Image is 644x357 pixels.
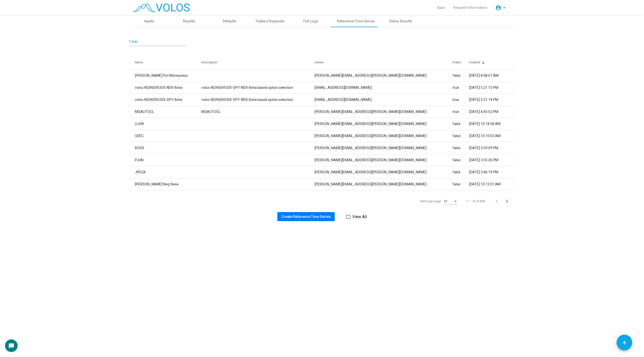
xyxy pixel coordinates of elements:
[201,94,315,106] td: volos-NQ96DIVUSX-SPY-NDX-Beta based option selection
[469,69,515,82] td: [DATE] 8:48:07 AM
[315,130,453,142] td: [PERSON_NAME][EMAIL_ADDRESS][PERSON_NAME][DOMAIN_NAME]
[201,60,217,65] div: Description
[452,82,469,94] td: true
[303,19,318,24] div: Full Logs
[223,19,236,24] div: Defaults
[469,60,480,65] div: Created
[315,60,324,65] div: Owner
[444,200,458,203] mat-select: Items per page:
[452,142,469,154] td: false
[129,130,201,142] td: UDEC
[452,154,469,166] td: false
[469,82,515,94] td: [DATE] 5:21:15 PM
[183,19,195,24] div: Results
[452,166,469,178] td: false
[129,82,201,94] td: volos-NQ96DIVUSX-NDX-Beta
[469,118,515,130] td: [DATE] 10:18:58 AM
[277,212,335,221] button: Create Reference Time Series
[8,343,14,349] mat-icon: chat_bubble
[452,60,469,65] div: Public
[201,82,315,94] td: volos-NQ96DIVUSX-SPY-NDX-Beta based option selection
[420,199,442,204] div: Items per page:
[452,69,469,82] td: false
[129,178,201,190] td: [PERSON_NAME] Neg Skew
[449,3,491,12] a: Request Information
[437,6,445,10] span: Apps
[452,106,469,118] td: true
[469,142,515,154] td: [DATE] 3:59:09 PM
[352,214,367,220] span: View All
[452,130,469,142] td: false
[493,196,503,206] button: Previous page
[433,3,449,12] a: Apps
[201,60,315,65] div: Description
[389,19,412,24] div: Demo Results
[621,339,628,346] mat-icon: add
[501,5,507,11] mat-icon: arrow_drop_down
[469,166,515,178] td: [DATE] 3:46:19 PM
[129,142,201,154] td: BOXX
[129,118,201,130] td: UJUN
[337,19,375,24] div: Reference Time Series
[129,106,201,118] td: MQAUTOCL
[469,106,515,118] td: [DATE] 4:45:52 PM
[452,118,469,130] td: false
[201,106,315,118] td: MQAUTOCL
[469,60,509,65] div: Created
[144,19,154,24] div: Inputs
[315,60,453,65] div: Owner
[256,19,285,24] div: Feature Requests
[315,106,453,118] td: [PERSON_NAME][EMAIL_ADDRESS][PERSON_NAME][DOMAIN_NAME]
[281,215,331,219] span: Create Reference Time Series
[315,82,453,94] td: [EMAIL_ADDRESS][DOMAIN_NAME]
[469,94,515,106] td: [DATE] 5:21:14 PM
[469,178,515,190] td: [DATE] 10:12:01 AM
[315,178,453,190] td: [PERSON_NAME][EMAIL_ADDRESS][PERSON_NAME][DOMAIN_NAME]
[617,335,632,350] button: Add icon
[315,69,453,82] td: [PERSON_NAME][EMAIL_ADDRESS][PERSON_NAME][DOMAIN_NAME]
[453,6,487,10] span: Request Information
[452,94,469,106] td: true
[129,166,201,178] td: JPEQX
[315,94,453,106] td: [EMAIL_ADDRESS][DOMAIN_NAME]
[129,154,201,166] td: PJUN
[467,199,485,204] div: 1 – 10 of 858
[444,200,447,203] span: 10
[315,118,453,130] td: [PERSON_NAME][EMAIL_ADDRESS][PERSON_NAME][DOMAIN_NAME]
[469,154,515,166] td: [DATE] 3:55:26 PM
[469,130,515,142] td: [DATE] 10:10:03 AM
[452,178,469,190] td: false
[495,5,501,11] mat-icon: account_circle
[135,60,201,65] div: Name
[315,154,453,166] td: [PERSON_NAME][EMAIL_ADDRESS][PERSON_NAME][DOMAIN_NAME]
[503,196,513,206] button: Next page
[135,60,143,65] div: Name
[129,69,201,82] td: [PERSON_NAME] Put Moneyness
[452,60,461,65] div: Public
[315,142,453,154] td: [PERSON_NAME][EMAIL_ADDRESS][PERSON_NAME][DOMAIN_NAME]
[129,94,201,106] td: volos-NQ96DIVUSX-SPY-Beta
[315,166,453,178] td: [PERSON_NAME][EMAIL_ADDRESS][PERSON_NAME][DOMAIN_NAME]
